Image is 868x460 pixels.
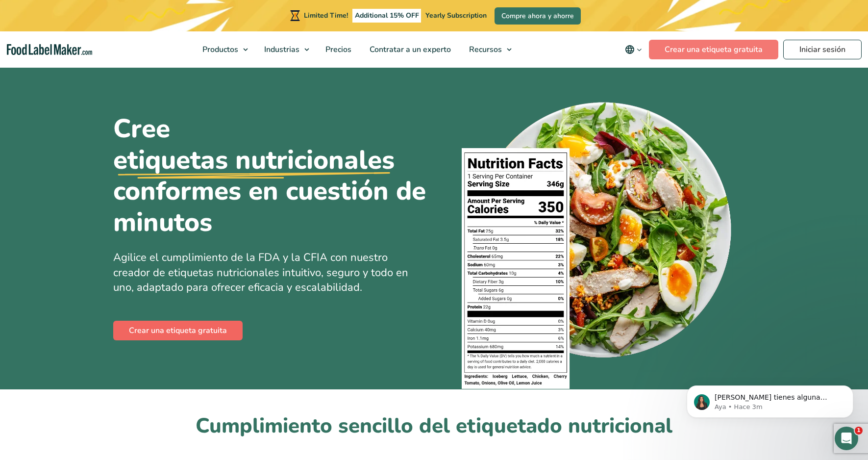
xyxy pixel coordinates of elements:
a: Precios [317,31,358,68]
span: Precios [322,44,352,55]
a: Recursos [460,31,517,68]
span: Productos [199,44,239,55]
a: Iniciar sesión [783,40,862,59]
a: Crear una etiqueta gratuita [649,40,778,59]
span: Limited Time! [304,11,348,20]
span: Contratar a un experto [367,44,452,55]
a: Contratar a un experto [361,31,458,68]
a: Crear una etiqueta gratuita [113,321,243,340]
span: Recursos [466,44,503,55]
img: Un plato de comida con una etiqueta de información nutricional encima. [462,96,735,389]
h2: Cumplimiento sencillo del etiquetado nutricional [113,413,755,440]
span: Additional 15% OFF [352,9,422,23]
iframe: Intercom notifications mensaje [672,365,868,434]
span: Agilice el cumplimiento de la FDA y la CFIA con nuestro creador de etiquetas nutricionales intuit... [113,250,408,295]
span: Yearly Subscription [425,11,487,20]
a: Industrias [255,31,314,68]
h1: Cree conformes en cuestión de minutos [113,113,427,238]
a: Productos [194,31,253,68]
span: 1 [855,427,863,434]
u: etiquetas nutricionales [113,145,395,176]
iframe: Intercom live chat [835,427,858,450]
a: Compre ahora y ahorre [495,7,581,25]
span: Industrias [261,44,300,55]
